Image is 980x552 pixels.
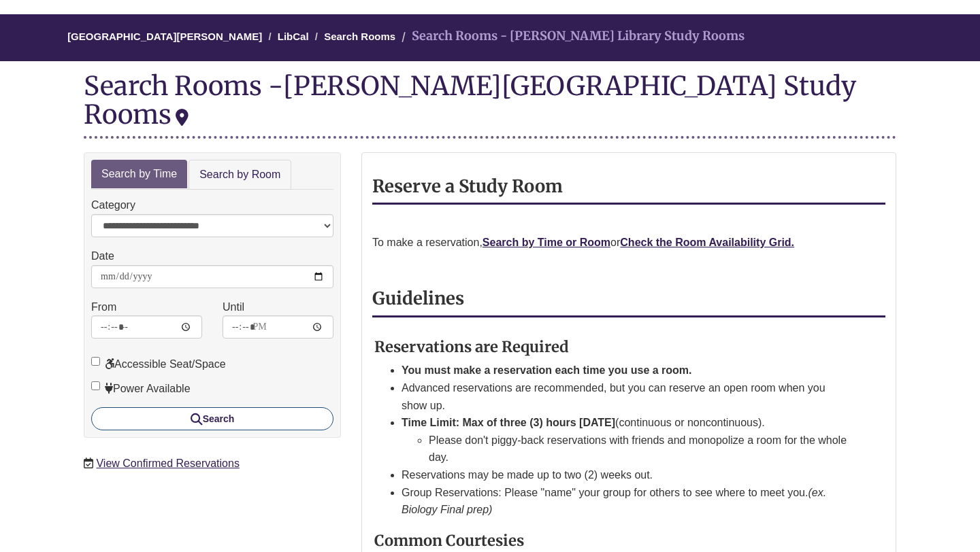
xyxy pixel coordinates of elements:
[402,484,853,519] li: Group Reservations: Please "name" your group for others to see where to meet you.
[278,31,309,42] a: LibCal
[91,356,226,373] label: Accessible Seat/Space
[374,337,569,356] strong: Reservations are Required
[91,380,191,398] label: Power Available
[96,458,239,469] a: View Confirmed Reservations
[91,381,100,390] input: Power Available
[91,357,100,366] input: Accessible Seat/Space
[402,379,853,414] li: Advanced reservations are recommended, but you can reserve an open room when you show up.
[223,298,244,316] label: Until
[620,237,794,248] a: Check the Room Availability Grid.
[91,247,114,265] label: Date
[91,407,333,430] button: Search
[324,31,395,42] a: Search Rooms
[91,196,135,214] label: Category
[402,414,853,466] li: (continuous or noncontinuous).
[402,417,615,428] strong: Time Limit: Max of three (3) hours [DATE]
[84,14,896,61] nav: Breadcrumb
[84,69,856,131] div: [PERSON_NAME][GEOGRAPHIC_DATA] Study Rooms
[189,160,291,190] a: Search by Room
[67,31,262,42] a: [GEOGRAPHIC_DATA][PERSON_NAME]
[91,298,116,316] label: From
[398,27,745,46] li: Search Rooms - [PERSON_NAME] Library Study Rooms
[91,160,187,189] a: Search by Time
[402,466,853,484] li: Reservations may be made up to two (2) weeks out.
[372,175,563,197] strong: Reserve a Study Room
[84,71,896,138] div: Search Rooms -
[372,288,464,309] strong: Guidelines
[483,237,610,248] a: Search by Time or Room
[402,364,692,376] strong: You must make a reservation each time you use a room.
[374,531,524,550] strong: Common Courtesies
[372,234,885,252] p: To make a reservation, or
[429,432,853,466] li: Please don't piggy-back reservations with friends and monopolize a room for the whole day.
